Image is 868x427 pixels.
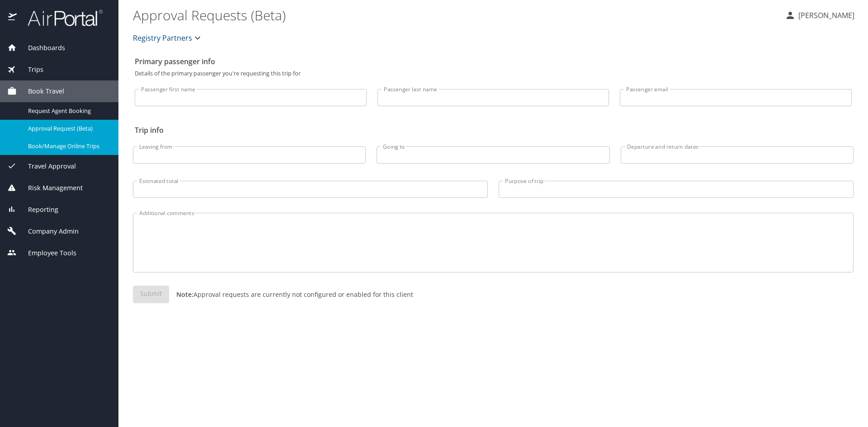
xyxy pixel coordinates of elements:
[17,205,58,215] span: Reporting
[17,248,76,258] span: Employee Tools
[17,43,65,53] span: Dashboards
[17,226,79,236] span: Company Admin
[135,54,852,69] h2: Primary passenger info
[17,161,76,171] span: Travel Approval
[28,124,108,133] span: Approval Request (Beta)
[18,9,103,27] img: airportal-logo.png
[176,290,193,299] strong: Note:
[133,32,192,44] span: Registry Partners
[28,142,108,150] span: Book/Manage Online Trips
[129,29,207,47] button: Registry Partners
[133,1,778,29] h1: Approval Requests (Beta)
[17,65,43,75] span: Trips
[135,70,852,76] p: Details of the primary passenger you're requesting this trip for
[8,9,18,27] img: icon-airportal.png
[17,183,83,193] span: Risk Management
[135,123,852,137] h2: Trip info
[28,107,108,115] span: Request Agent Booking
[169,290,413,299] p: Approval requests are currently not configured or enabled for this client
[781,7,858,23] button: [PERSON_NAME]
[796,10,854,21] p: [PERSON_NAME]
[17,86,64,96] span: Book Travel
